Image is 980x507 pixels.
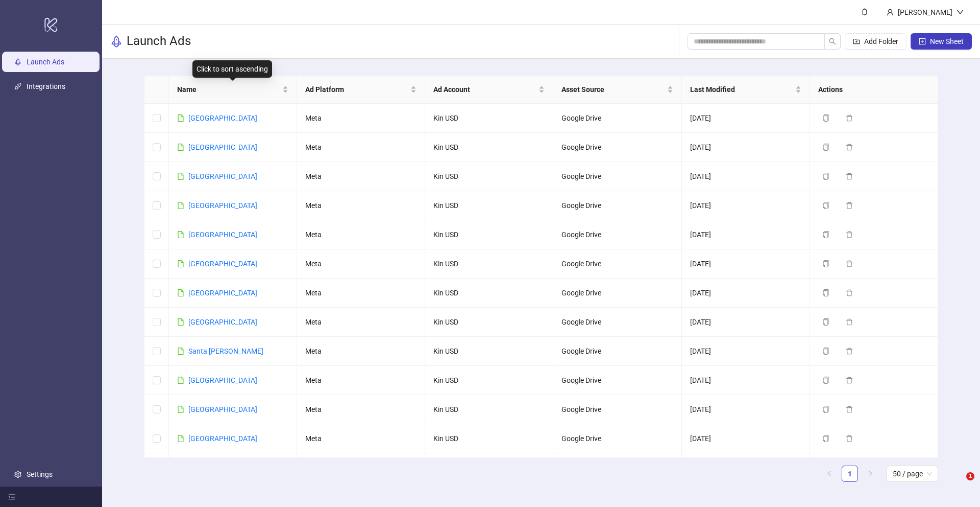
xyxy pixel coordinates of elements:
[425,133,553,162] td: Kin USD
[177,289,184,296] span: file
[553,76,681,104] th: Asset Source
[846,202,853,209] span: delete
[297,366,425,395] td: Meta
[846,260,853,267] span: delete
[188,347,263,355] a: Santa [PERSON_NAME]
[682,279,810,308] td: [DATE]
[177,260,184,267] span: file
[177,435,184,442] span: file
[887,466,938,482] div: Page Size
[846,348,853,355] span: delete
[822,406,829,413] span: copy
[822,231,829,238] span: copy
[846,318,853,326] span: delete
[188,405,257,413] a: [GEOGRAPHIC_DATA]
[177,406,184,413] span: file
[297,162,425,191] td: Meta
[822,289,829,296] span: copy
[682,249,810,279] td: [DATE]
[682,366,810,395] td: [DATE]
[27,470,53,478] a: Settings
[110,35,122,48] span: rocket
[188,172,257,180] a: [GEOGRAPHIC_DATA]
[553,453,681,482] td: Google Drive
[297,133,425,162] td: Meta
[862,466,878,482] li: Next Page
[297,395,425,424] td: Meta
[861,8,868,15] span: bell
[846,114,853,122] span: delete
[893,466,932,481] span: 50 / page
[177,377,184,384] span: file
[188,114,257,122] a: [GEOGRAPHIC_DATA]
[846,289,853,296] span: delete
[862,466,878,482] button: right
[425,453,553,482] td: Kin USD
[297,249,425,279] td: Meta
[553,424,681,453] td: Google Drive
[425,424,553,453] td: Kin USD
[826,470,832,476] span: left
[425,191,553,220] td: Kin USD
[682,133,810,162] td: [DATE]
[846,435,853,442] span: delete
[887,9,894,16] span: user
[8,493,15,500] span: menu-fold
[822,318,829,326] span: copy
[425,308,553,337] td: Kin USD
[433,84,536,95] span: Ad Account
[682,453,810,482] td: [DATE]
[553,191,681,220] td: Google Drive
[553,279,681,308] td: Google Drive
[425,162,553,191] td: Kin USD
[846,173,853,180] span: delete
[919,38,926,45] span: plus-square
[864,37,898,45] span: Add Folder
[561,84,665,95] span: Asset Source
[682,220,810,249] td: [DATE]
[27,82,65,90] a: Integrations
[177,114,184,122] span: file
[682,395,810,424] td: [DATE]
[690,84,793,95] span: Last Modified
[425,337,553,366] td: Kin USD
[188,376,257,384] a: [GEOGRAPHIC_DATA]
[822,144,829,151] span: copy
[911,33,972,50] button: New Sheet
[188,318,257,326] a: [GEOGRAPHIC_DATA]
[297,279,425,308] td: Meta
[553,249,681,279] td: Google Drive
[822,114,829,122] span: copy
[682,104,810,133] td: [DATE]
[966,472,974,480] span: 1
[810,76,938,104] th: Actions
[846,144,853,151] span: delete
[682,337,810,366] td: [DATE]
[842,466,858,482] li: 1
[553,162,681,191] td: Google Drive
[822,202,829,209] span: copy
[553,220,681,249] td: Google Drive
[188,434,257,443] a: [GEOGRAPHIC_DATA]
[188,201,257,210] a: [GEOGRAPHIC_DATA]
[822,377,829,384] span: copy
[177,318,184,326] span: file
[297,191,425,220] td: Meta
[821,466,838,482] button: left
[829,38,836,45] span: search
[177,84,280,95] span: Name
[822,435,829,442] span: copy
[930,37,964,45] span: New Sheet
[177,173,184,180] span: file
[822,173,829,180] span: copy
[27,58,64,66] a: Launch Ads
[853,38,860,45] span: folder-add
[682,191,810,220] td: [DATE]
[425,104,553,133] td: Kin USD
[822,348,829,355] span: copy
[867,470,873,476] span: right
[682,424,810,453] td: [DATE]
[425,279,553,308] td: Kin USD
[188,289,257,297] a: [GEOGRAPHIC_DATA]
[845,33,906,50] button: Add Folder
